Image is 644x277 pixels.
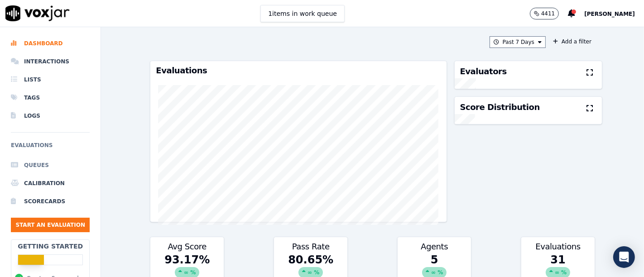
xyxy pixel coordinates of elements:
[460,67,507,76] h3: Evaluators
[11,71,90,89] a: Lists
[11,34,90,53] a: Dashboard
[541,10,555,17] p: 4411
[549,36,595,47] button: Add a filter
[279,243,342,251] h3: Pass Rate
[530,8,559,19] button: 4411
[11,53,90,71] a: Interactions
[156,67,441,75] h3: Evaluations
[156,243,218,251] h3: Avg Score
[18,242,83,251] h2: Getting Started
[11,140,90,156] h6: Evaluations
[11,192,90,210] a: Scorecards
[11,174,90,192] a: Calibration
[403,243,466,251] h3: Agents
[260,5,345,22] button: 1items in work queue
[11,218,90,232] button: Start an Evaluation
[584,11,635,17] span: [PERSON_NAME]
[11,156,90,174] a: Queues
[613,246,635,268] div: Open Intercom Messenger
[527,243,589,251] h3: Evaluations
[11,89,90,107] a: Tags
[5,5,70,21] img: voxjar logo
[530,8,568,19] button: 4411
[490,36,546,48] button: Past 7 Days
[11,107,90,125] a: Logs
[460,103,540,111] h3: Score Distribution
[584,8,644,19] button: [PERSON_NAME]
